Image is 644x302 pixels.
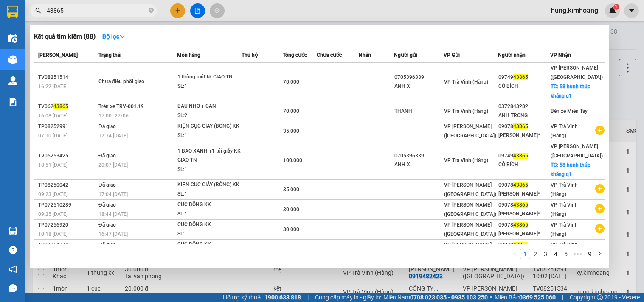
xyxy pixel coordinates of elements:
span: 35.000 [283,128,299,134]
div: [PERSON_NAME]* [498,210,550,218]
span: Người nhận [498,52,526,58]
span: 20:07 [DATE] [98,162,128,168]
span: left [512,251,517,256]
li: Previous Page [510,249,520,259]
span: 16:08 [DATE] [38,113,67,119]
span: VP [PERSON_NAME] ([GEOGRAPHIC_DATA]) [444,182,496,197]
span: VP [PERSON_NAME] ([GEOGRAPHIC_DATA]) [444,123,496,139]
div: TP08250042 [38,181,96,190]
span: plus-circle [595,224,605,233]
a: 4 [551,249,560,259]
div: 09749 [498,73,550,82]
span: Trạng thái [98,52,121,58]
span: 43865 [513,222,528,228]
div: [PERSON_NAME]* [498,131,550,140]
span: 16:47 [DATE] [98,231,128,237]
div: SL: 1 [177,210,241,219]
span: plus-circle [595,126,605,135]
div: [PERSON_NAME]* [498,190,550,199]
a: 9 [585,249,594,259]
span: Đã giao [98,153,116,159]
div: CỤC BÔNG KK [177,220,241,229]
span: 17:04 [DATE] [98,191,128,197]
div: SL: 2 [177,111,241,120]
a: 1 [520,249,530,259]
div: TP07256920 [38,221,96,229]
h3: Kết quả tìm kiếm ( 88 ) [34,32,96,41]
span: plus-circle [595,184,605,193]
div: 09078 [498,221,550,229]
div: ANH TRONG [498,111,550,120]
a: 3 [541,249,550,259]
span: right [597,251,602,256]
span: VP Trà Vinh (Hàng) [551,222,578,237]
span: 70.000 [283,79,299,85]
div: CÔ BÍCH [498,82,550,91]
span: VP Trà Vinh (Hàng) [444,79,488,85]
span: 30.000 [283,207,299,213]
span: 16:22 [DATE] [38,84,67,89]
div: SL: 1 [177,131,241,140]
span: close-circle [149,7,154,15]
span: 17:00 - 27/06 [98,113,129,119]
span: VP [PERSON_NAME] ([GEOGRAPHIC_DATA]) [551,143,603,159]
span: VP Nhận [550,52,571,58]
div: KIỆN CỤC GIẤY (BÔNG) KK [177,122,241,131]
span: 09:23 [DATE] [38,191,67,197]
input: Tìm tên, số ĐT hoặc mã đơn [47,6,147,15]
span: 18:51 [DATE] [38,162,67,168]
span: TC: 58 hunh thúc kháng q1 [551,162,590,177]
img: logo-vxr [7,6,18,18]
div: SL: 1 [177,229,241,239]
span: 35.000 [283,187,299,193]
span: VP Trà Vinh (Hàng) [551,242,578,257]
div: CỤC BÔNG KK [177,240,241,249]
span: Đã giao [98,222,116,228]
span: 17:34 [DATE] [98,133,128,139]
div: TV062 [38,102,96,111]
span: down [119,34,125,39]
span: close-circle [149,8,154,13]
span: Người gửi [394,52,417,58]
div: BẦU NHỎ + CAN [177,102,241,111]
span: search [35,8,41,14]
span: VP Gửi [444,52,460,58]
div: CỤC BÔNG KK [177,200,241,210]
span: VP Trà Vinh (Hàng) [551,202,578,217]
span: 100.000 [283,157,302,163]
span: 10:18 [DATE] [38,231,67,237]
div: 09078 [498,181,550,190]
div: ANH XỊ [394,82,443,91]
span: Thu hộ [242,52,258,58]
div: 0705396339 [394,73,443,82]
div: 09749 [498,151,550,160]
span: 43865 [513,182,528,188]
div: KIỆN CỤC GIẤY (BÔNG) KK [177,180,241,190]
button: left [510,249,520,259]
span: message [9,284,17,292]
div: Chưa điều phối giao [98,77,162,87]
span: Bến xe Miền Tây [551,108,588,114]
span: Đã giao [98,182,116,188]
span: 30.000 [283,226,299,232]
button: right [595,249,605,259]
img: warehouse-icon [8,55,17,64]
div: [PERSON_NAME]* [498,229,550,238]
div: CÔ BÍCH [498,160,550,169]
img: warehouse-icon [8,76,17,85]
span: notification [9,265,17,273]
div: 0705396339 [394,151,443,160]
span: 43865 [53,103,68,109]
li: 4 [551,249,561,259]
span: ••• [571,249,585,259]
a: 2 [531,249,540,259]
span: VP [PERSON_NAME] ([GEOGRAPHIC_DATA]) [444,202,496,217]
span: 09:25 [DATE] [38,211,67,217]
span: 07:10 [DATE] [38,133,67,139]
span: Tổng cước [283,52,307,58]
li: 1 [520,249,530,259]
span: VP Trà Vinh (Hàng) [444,157,488,163]
li: 5 [561,249,571,259]
li: 9 [585,249,595,259]
li: Next 5 Pages [571,249,585,259]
